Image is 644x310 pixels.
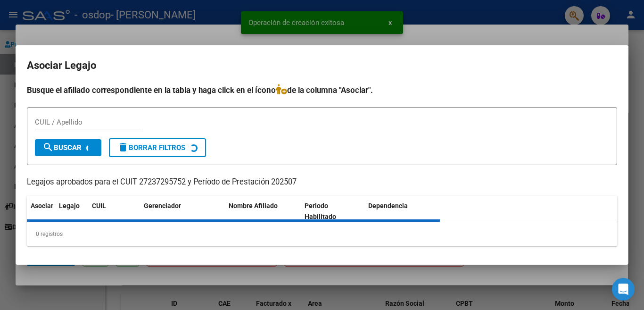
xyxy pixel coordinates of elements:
datatable-header-cell: Legajo [55,196,88,227]
button: Buscar [35,139,101,156]
mat-icon: delete [117,142,129,153]
span: Buscar [42,143,82,152]
span: Dependencia [368,202,408,209]
div: Open Intercom Messenger [612,278,635,301]
p: Legajos aprobados para el CUIT 27237295752 y Período de Prestación 202507 [27,176,617,188]
h4: Busque el afiliado correspondiente en la tabla y haga click en el ícono de la columna "Asociar". [27,84,617,96]
span: Borrar Filtros [117,143,185,152]
span: Periodo Habilitado [305,202,336,220]
h2: Asociar Legajo [27,57,617,75]
button: Borrar Filtros [109,138,206,157]
span: CUIL [92,202,106,209]
datatable-header-cell: Dependencia [364,196,440,227]
datatable-header-cell: Gerenciador [140,196,225,227]
datatable-header-cell: CUIL [88,196,140,227]
datatable-header-cell: Nombre Afiliado [225,196,301,227]
span: Nombre Afiliado [229,202,278,209]
div: 0 registros [27,222,617,246]
span: Legajo [59,202,80,209]
datatable-header-cell: Asociar [27,196,55,227]
datatable-header-cell: Periodo Habilitado [301,196,364,227]
span: Gerenciador [144,202,181,209]
mat-icon: search [42,142,54,153]
span: Asociar [31,202,53,209]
